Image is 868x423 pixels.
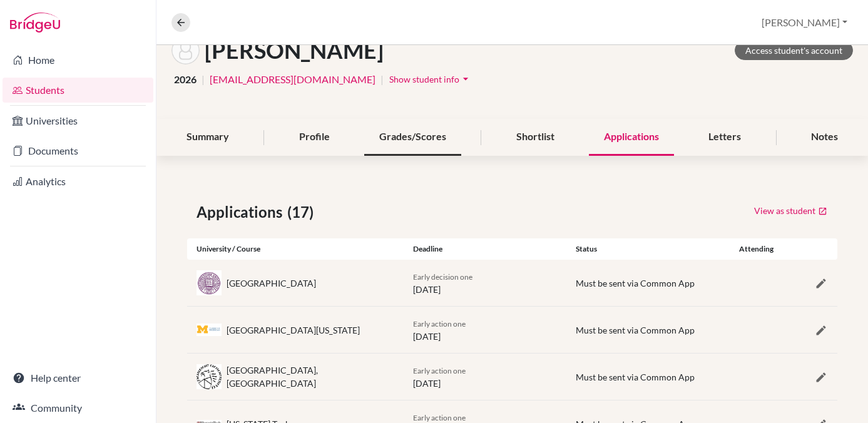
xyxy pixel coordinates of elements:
div: Applications [589,119,674,156]
img: us_purd_to3ajwzr.jpeg [197,364,222,389]
button: [PERSON_NAME] [756,11,853,34]
a: [EMAIL_ADDRESS][DOMAIN_NAME] [210,72,375,87]
button: Show student infoarrow_drop_down [389,69,472,89]
div: [GEOGRAPHIC_DATA], [GEOGRAPHIC_DATA] [227,364,394,390]
div: [DATE] [404,317,566,343]
span: Early action one [413,413,466,422]
a: Community [3,395,153,420]
a: Access student's account [735,41,853,60]
div: Notes [796,119,853,156]
div: Letters [693,119,756,156]
div: Grades/Scores [364,119,461,156]
div: University / Course [187,243,404,255]
img: us_umi_m_7di3pp.jpeg [197,324,222,337]
div: Shortlist [501,119,569,156]
div: Attending [729,243,784,255]
span: Applications [197,201,287,223]
span: Show student info [389,74,459,84]
img: Yassin Hamed's avatar [171,36,200,64]
div: Status [566,243,729,255]
div: Deadline [404,243,566,255]
h1: [PERSON_NAME] [205,37,384,64]
span: Must be sent via Common App [576,372,695,382]
span: Early action one [413,319,466,329]
div: Profile [284,119,345,156]
a: Students [3,78,153,103]
span: 2026 [174,72,197,87]
div: Summary [171,119,244,156]
span: Early decision one [413,272,472,282]
a: View as student [753,201,828,220]
span: Early action one [413,366,466,375]
span: | [202,72,205,87]
div: [GEOGRAPHIC_DATA][US_STATE] [227,324,360,337]
a: Documents [3,138,153,163]
img: Bridge-U [10,13,60,33]
a: Home [3,48,153,73]
div: [DATE] [404,364,566,390]
div: [GEOGRAPHIC_DATA] [227,277,316,290]
span: Must be sent via Common App [576,278,695,288]
a: Help center [3,365,153,390]
i: arrow_drop_down [459,73,472,85]
span: (17) [287,201,319,223]
div: [DATE] [404,270,566,296]
img: us_nor_xmt26504.jpeg [197,270,222,295]
a: Universities [3,108,153,133]
span: | [380,72,384,87]
a: Analytics [3,169,153,194]
span: Must be sent via Common App [576,325,695,335]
